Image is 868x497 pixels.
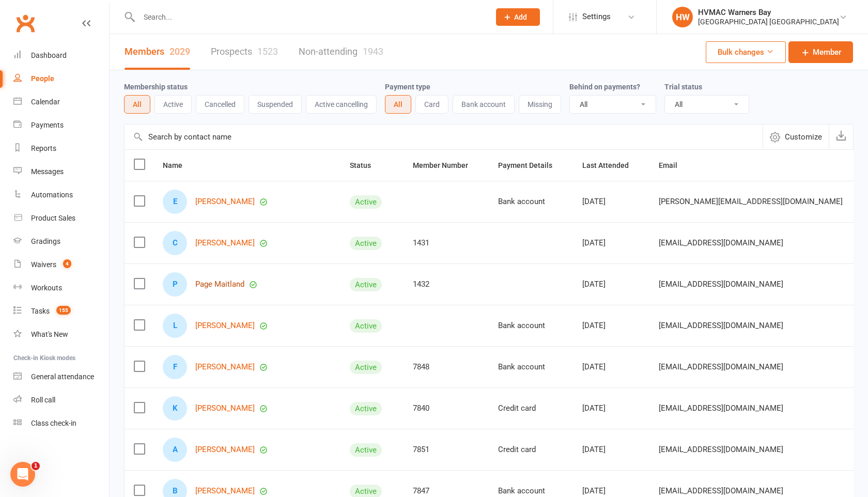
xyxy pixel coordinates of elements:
[31,121,64,129] div: Payments
[496,8,540,26] button: Add
[124,95,150,114] button: All
[13,207,109,230] a: Product Sales
[350,278,382,291] div: Active
[13,160,109,183] a: Messages
[13,183,109,207] a: Automations
[788,41,853,63] a: Member
[659,159,689,172] button: Email
[664,83,702,91] label: Trial status
[56,306,71,315] span: 155
[569,83,640,91] label: Behind on payments?
[350,402,382,415] div: Active
[13,114,109,137] a: Payments
[125,125,763,149] input: Search by contact name
[31,237,60,245] div: Gradings
[31,51,67,59] div: Dashboard
[413,404,479,413] div: 7840
[498,363,564,371] div: Bank account
[659,161,689,169] span: Email
[363,46,383,57] div: 1943
[498,445,564,454] div: Credit card
[13,389,109,412] a: Roll call
[31,396,55,404] div: Roll call
[163,272,187,297] div: Page
[350,443,382,457] div: Active
[13,230,109,253] a: Gradings
[582,161,640,169] span: Last Attended
[125,34,190,70] a: Members2029
[582,280,640,289] div: [DATE]
[415,95,448,114] button: Card
[13,90,109,114] a: Calendar
[195,197,255,206] a: [PERSON_NAME]
[785,131,822,143] span: Customize
[350,195,382,209] div: Active
[350,361,382,374] div: Active
[195,487,255,495] a: [PERSON_NAME]
[31,167,64,176] div: Messages
[32,462,40,470] span: 1
[582,159,640,172] button: Last Attended
[659,316,783,335] span: [EMAIL_ADDRESS][DOMAIN_NAME]
[13,300,109,323] a: Tasks 155
[163,355,187,379] div: Freddie
[350,159,382,172] button: Status
[498,161,564,169] span: Payment Details
[10,462,35,487] iframe: Intercom live chat
[163,161,194,169] span: Name
[196,95,244,114] button: Cancelled
[163,396,187,421] div: Kim
[13,323,109,346] a: What's New
[413,280,479,289] div: 1432
[659,274,783,294] span: [EMAIL_ADDRESS][DOMAIN_NAME]
[249,95,302,114] button: Suspended
[12,10,38,36] a: Clubworx
[659,192,843,211] span: [PERSON_NAME][EMAIL_ADDRESS][DOMAIN_NAME]
[13,67,109,90] a: People
[154,95,192,114] button: Active
[659,357,783,377] span: [EMAIL_ADDRESS][DOMAIN_NAME]
[582,197,640,206] div: [DATE]
[413,239,479,247] div: 1431
[31,260,56,269] div: Waivers
[413,159,479,172] button: Member Number
[350,237,382,250] div: Active
[163,314,187,338] div: Leo
[582,445,640,454] div: [DATE]
[211,34,278,70] a: Prospects1523
[582,5,611,28] span: Settings
[498,321,564,330] div: Bank account
[582,239,640,247] div: [DATE]
[31,284,62,292] div: Workouts
[13,365,109,389] a: General attendance kiosk mode
[385,83,430,91] label: Payment type
[169,46,190,57] div: 2029
[659,398,783,418] span: [EMAIL_ADDRESS][DOMAIN_NAME]
[31,144,56,152] div: Reports
[582,404,640,413] div: [DATE]
[453,95,515,114] button: Bank account
[13,44,109,67] a: Dashboard
[13,412,109,435] a: Class kiosk mode
[195,239,255,247] a: [PERSON_NAME]
[498,487,564,495] div: Bank account
[163,159,194,172] button: Name
[195,404,255,413] a: [PERSON_NAME]
[163,438,187,462] div: Anna
[31,330,68,338] div: What's New
[31,419,76,427] div: Class check-in
[698,17,839,26] div: [GEOGRAPHIC_DATA] [GEOGRAPHIC_DATA]
[519,95,561,114] button: Missing
[413,363,479,371] div: 7848
[31,307,50,315] div: Tasks
[582,321,640,330] div: [DATE]
[698,8,839,17] div: HVMAC Warners Bay
[31,98,60,106] div: Calendar
[763,125,829,149] button: Customize
[163,231,187,255] div: Claire
[195,445,255,454] a: [PERSON_NAME]
[299,34,383,70] a: Non-attending1943
[514,13,527,21] span: Add
[195,321,255,330] a: [PERSON_NAME]
[582,487,640,495] div: [DATE]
